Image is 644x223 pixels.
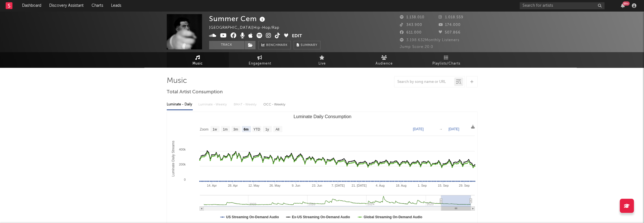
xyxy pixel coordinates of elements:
[223,127,227,131] text: 1m
[376,184,384,187] text: 4. Aug
[179,163,186,166] text: 200k
[209,25,286,31] div: [GEOGRAPHIC_DATA] | Hip-Hop/Rap
[200,127,209,131] text: Zoom
[233,127,238,131] text: 3m
[439,127,443,131] text: →
[167,52,229,68] a: Music
[207,184,217,187] text: 14. Apr
[621,3,625,8] button: 99+
[276,127,279,131] text: All
[244,127,248,131] text: 6m
[253,127,260,131] text: YTD
[623,1,630,6] div: 99 +
[167,89,223,96] span: Total Artist Consumption
[228,184,238,187] text: 28. Apr
[448,127,459,131] text: [DATE]
[400,38,459,42] span: 3.198.632 Monthly Listeners
[439,23,461,27] span: 174.000
[229,52,291,68] a: Engagement
[418,184,427,187] text: 1. Sep
[292,215,350,219] text: Ex-US Streaming On-Demand Audio
[291,52,353,68] a: Live
[394,80,454,84] input: Search by song name or URL
[292,184,300,187] text: 9. Jun
[439,16,463,19] span: 1.018.559
[312,184,322,187] text: 23. Jun
[363,215,422,219] text: Global Streaming On-Demand Audio
[265,127,269,131] text: 1y
[226,215,279,219] text: US Streaming On-Demand Audio
[266,42,288,49] span: Benchmark
[413,127,424,131] text: [DATE]
[400,45,433,49] span: Jump Score: 20.0
[301,44,317,47] span: Summary
[438,184,448,187] text: 15. Sep
[459,184,469,187] text: 29. Sep
[263,100,286,109] div: OCC - Weekly
[213,127,217,131] text: 1w
[400,16,424,19] span: 1.138.010
[248,184,259,187] text: 12. May
[376,60,393,67] span: Audience
[269,184,281,187] text: 26. May
[258,41,291,49] a: Benchmark
[318,60,326,67] span: Live
[400,31,422,34] span: 611.000
[439,31,461,34] span: 507.866
[292,33,302,40] button: Edit
[352,184,367,187] text: 21. [DATE]
[209,14,266,23] div: Summer Cem
[171,141,175,176] text: Luminate Daily Streams
[396,184,406,187] text: 18. Aug
[179,148,186,151] text: 400k
[415,52,478,68] a: Playlists/Charts
[293,114,351,119] text: Luminate Daily Consumption
[209,41,244,49] button: Track
[432,60,460,67] span: Playlists/Charts
[331,184,344,187] text: 7. [DATE]
[184,178,185,181] text: 0
[249,60,271,67] span: Engagement
[353,52,415,68] a: Audience
[400,23,422,27] span: 343.900
[520,2,604,9] input: Search for artists
[192,60,203,67] span: Music
[294,41,320,49] button: Summary
[167,100,193,109] div: Luminate - Daily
